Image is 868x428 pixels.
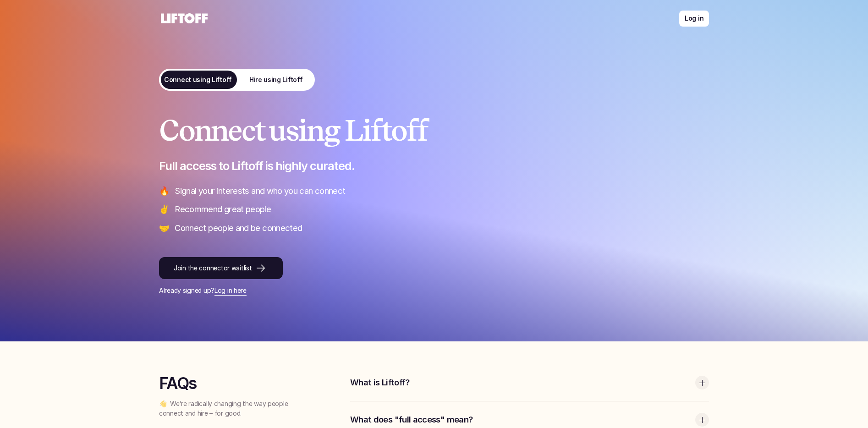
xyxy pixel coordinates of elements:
a: Join the connector waitlist [159,257,283,279]
h3: FAQs [159,374,327,392]
p: Full access to Liftoff is highly curated. [159,158,709,173]
a: Connect using Liftoff [159,69,237,91]
p: Hire using Liftoff [249,75,303,85]
a: Log in [679,11,709,27]
h1: Connect using Liftoff [159,115,709,147]
p: 👋 We’re radically changing the way people connect and hire – for good. [159,399,292,418]
p: Recommend great people [175,203,709,215]
a: Hire using Liftoff [237,69,315,91]
p: Connect people and be connected [175,222,709,234]
p: Join the connector waitlist [174,263,252,273]
p: 🔥 [159,185,169,197]
p: What does "full access" mean? [350,414,691,426]
p: Log in [685,14,703,23]
p: What is Liftoff? [350,377,691,389]
p: Connect using Liftoff [164,75,232,85]
p: Signal your interests and who you can connect [175,185,709,197]
p: Already signed up? [159,286,709,296]
p: 🤝 [159,222,169,234]
a: Log in here [214,287,247,294]
p: ✌️ [159,203,169,215]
